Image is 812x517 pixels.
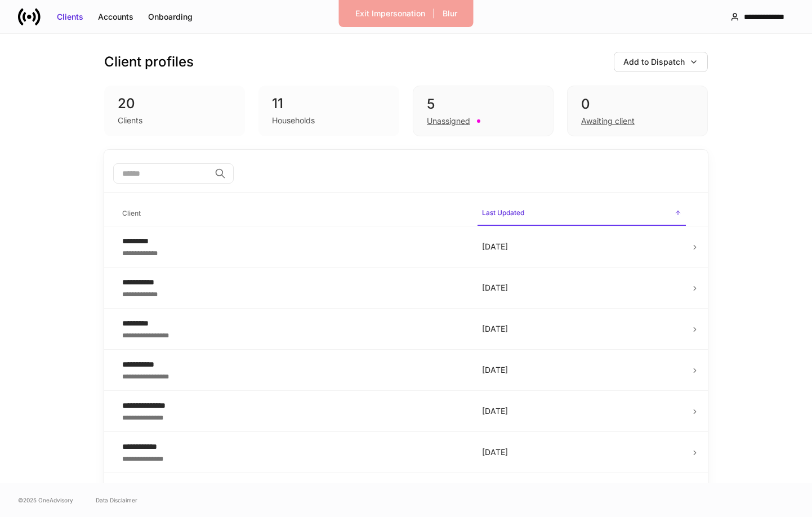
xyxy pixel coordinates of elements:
p: [DATE] [482,241,681,252]
div: 11 [272,95,386,113]
p: [DATE] [482,447,681,458]
p: [DATE] [482,282,681,293]
button: Accounts [91,8,141,26]
h6: Last Updated [482,207,524,218]
span: Last Updated [478,202,686,226]
div: 0Awaiting client [567,86,708,136]
span: Client [118,202,469,225]
div: Blur [443,8,457,19]
a: Data Disclaimer [96,496,137,505]
div: 20 [118,95,231,113]
p: [DATE] [482,405,681,417]
div: Accounts [98,11,133,23]
div: 5 [427,95,539,113]
button: Blur [435,5,465,23]
h6: Client [122,208,141,219]
p: [DATE] [482,364,681,376]
div: Onboarding [148,11,193,23]
div: Clients [118,115,142,126]
div: Clients [57,11,83,23]
div: Households [272,115,315,126]
p: [DATE] [482,323,681,335]
div: Exit Impersonation [355,8,425,19]
div: Add to Dispatch [623,56,685,68]
div: 5Unassigned [413,86,554,136]
button: Onboarding [141,8,200,26]
div: Awaiting client [581,115,635,127]
div: 0 [581,95,694,113]
span: © 2025 OneAdvisory [18,496,73,505]
button: Exit Impersonation [348,5,432,23]
button: Add to Dispatch [614,52,708,72]
h3: Client profiles [104,53,194,71]
div: Unassigned [427,115,470,127]
button: Clients [50,8,91,26]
